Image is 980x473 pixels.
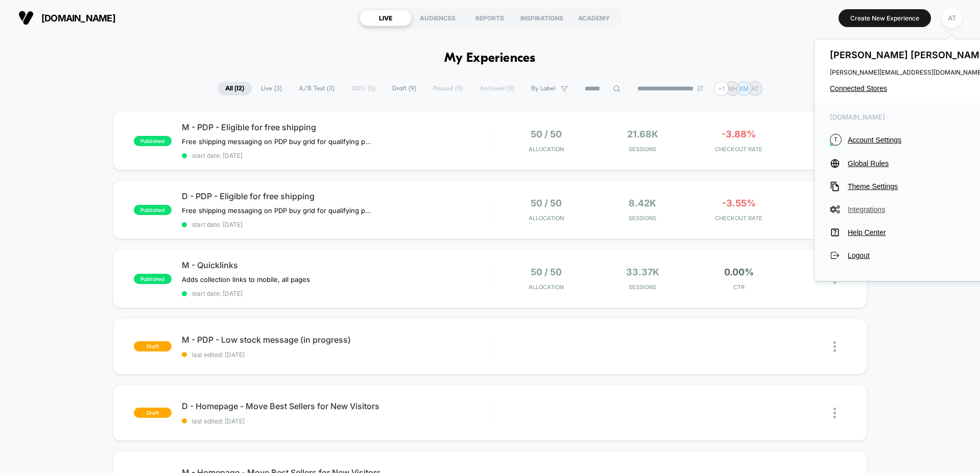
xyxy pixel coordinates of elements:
[529,215,564,222] span: Allocation
[516,10,568,26] div: INSPIRATIONS
[182,351,490,359] span: last edited: [DATE]
[724,267,754,277] span: 0.00%
[597,146,688,153] span: Sessions
[694,283,785,291] span: CTR
[694,215,785,222] span: CHECKOUT RATE
[134,136,172,146] span: published
[722,198,756,208] span: -3.55%
[182,122,490,132] span: M - PDP - Eligible for free shipping
[15,10,118,26] button: [DOMAIN_NAME]
[412,10,464,26] div: AUDIENCES
[531,129,562,139] span: 50 / 50
[529,146,564,153] span: Allocation
[291,82,342,96] span: A/B Test ( 3 )
[597,215,688,222] span: Sessions
[182,221,490,228] span: start date: [DATE]
[751,85,759,92] p: AT
[182,275,310,283] span: Adds collection links to mobile, all pages
[697,85,703,91] img: end
[41,13,115,23] span: [DOMAIN_NAME]
[444,51,536,66] h1: My Experiences
[182,137,371,146] span: Free shipping messaging on PDP buy grid for qualifying products﻿ - Mobile
[134,205,172,215] span: published
[627,129,658,139] span: 21.68k
[182,417,490,425] span: last edited: [DATE]
[629,198,656,208] span: 8.42k
[942,8,962,28] div: AT
[464,10,516,26] div: REPORTS
[182,290,490,297] span: start date: [DATE]
[134,274,172,284] span: published
[626,267,659,277] span: 33.37k
[531,267,562,277] span: 50 / 50
[830,134,842,146] i: T
[182,191,490,201] span: D - PDP - Eligible for free shipping
[531,198,562,208] span: 50 / 50
[939,8,965,29] button: AT
[182,335,490,345] span: M - PDP - Low stock message (in progress)
[182,152,490,159] span: start date: [DATE]
[739,85,749,92] p: RM
[839,9,931,27] button: Create New Experience
[531,85,556,92] span: By Label
[714,81,729,96] div: + 1
[833,408,836,418] img: close
[833,341,836,352] img: close
[18,10,34,26] img: Visually logo
[182,260,490,270] span: M - Quicklinks
[253,82,290,96] span: Live ( 3 )
[218,82,252,96] span: All ( 12 )
[134,341,172,351] span: draft
[182,401,490,411] span: D - Homepage - Move Best Sellers for New Visitors
[182,206,371,215] span: Free shipping messaging on PDP buy grid for qualifying products﻿ - Desktop
[597,283,688,291] span: Sessions
[529,283,564,291] span: Allocation
[568,10,620,26] div: ACADEMY
[694,146,785,153] span: CHECKOUT RATE
[360,10,412,26] div: LIVE
[385,82,424,96] span: Draft ( 9 )
[722,129,756,139] span: -3.88%
[728,85,737,92] p: NH
[134,408,172,418] span: draft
